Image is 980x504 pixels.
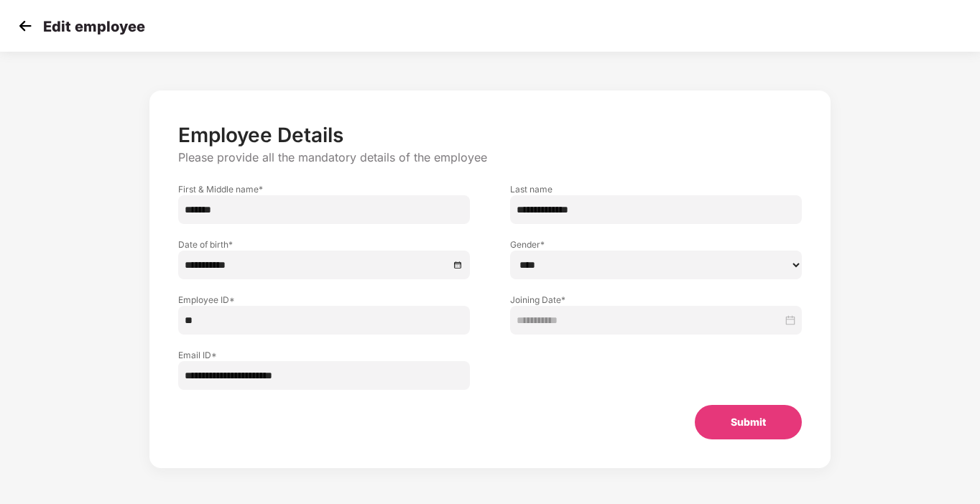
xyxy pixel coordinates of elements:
[695,405,802,439] button: Submit
[178,294,470,306] label: Employee ID
[510,238,802,251] label: Gender
[178,349,470,361] label: Email ID
[178,183,470,195] label: First & Middle name
[178,238,470,251] label: Date of birth
[43,18,145,35] p: Edit employee
[510,183,802,195] label: Last name
[178,123,801,147] p: Employee Details
[14,15,36,37] img: svg+xml;base64,PHN2ZyB4bWxucz0iaHR0cDovL3d3dy53My5vcmcvMjAwMC9zdmciIHdpZHRoPSIzMCIgaGVpZ2h0PSIzMC...
[510,294,802,306] label: Joining Date
[178,150,801,165] p: Please provide all the mandatory details of the employee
